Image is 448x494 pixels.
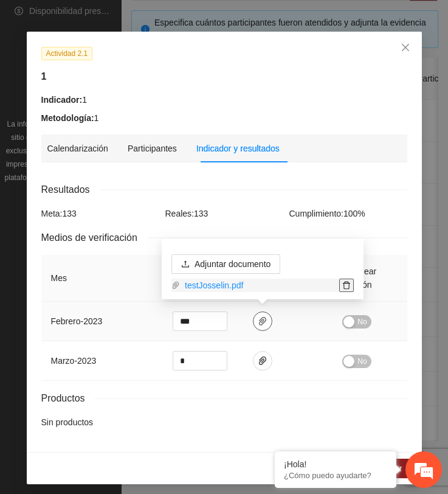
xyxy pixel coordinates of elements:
div: Cumplimiento: 100 % [286,207,410,220]
span: Reales: 133 [165,209,208,218]
span: febrero - 2023 [51,316,103,326]
span: Resultados [41,182,100,197]
span: Estamos en línea. [71,162,168,285]
span: Productos [41,391,95,406]
div: Calendarización [47,142,108,155]
strong: Metodología: [41,113,94,123]
th: Bloquear revisión [333,255,407,302]
span: close [401,43,410,52]
div: Minimizar ventana de chat en vivo [199,6,229,35]
div: ¡Hola! [284,459,387,469]
div: 1 [41,93,407,106]
div: Participantes [128,142,177,155]
span: Guardar [371,462,402,475]
button: uploadAdjuntar documento [171,254,280,274]
span: Actividad 2.1 [41,47,93,60]
span: paper-clip [253,356,272,366]
h5: 1 [41,69,407,84]
span: Adjuntar documento [195,257,271,271]
a: testJosselin.pdf [180,279,339,292]
th: Mes [41,255,163,302]
span: uploadAdjuntar documento [171,259,280,269]
span: paper-clip [253,316,272,326]
div: 1 [41,111,407,125]
span: No [357,315,367,329]
span: No [357,355,367,368]
button: delete [339,279,354,292]
span: upload [181,260,190,270]
button: paper-clip [253,311,272,331]
span: Medios de verificación [41,230,147,245]
span: marzo - 2023 [51,356,97,366]
div: Chatee con nosotros ahora [63,62,204,78]
div: Indicador y resultados [196,142,280,155]
div: Meta: 133 [38,207,162,220]
p: ¿Cómo puedo ayudarte? [284,471,387,480]
strong: Indicador: [41,95,83,105]
span: delete [340,281,353,290]
span: paper-clip [171,281,180,290]
div: Sin productos [41,182,407,429]
textarea: Escriba su mensaje y pulse “Intro” [6,332,232,375]
button: paper-clip [253,351,272,370]
button: Close [389,32,422,64]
